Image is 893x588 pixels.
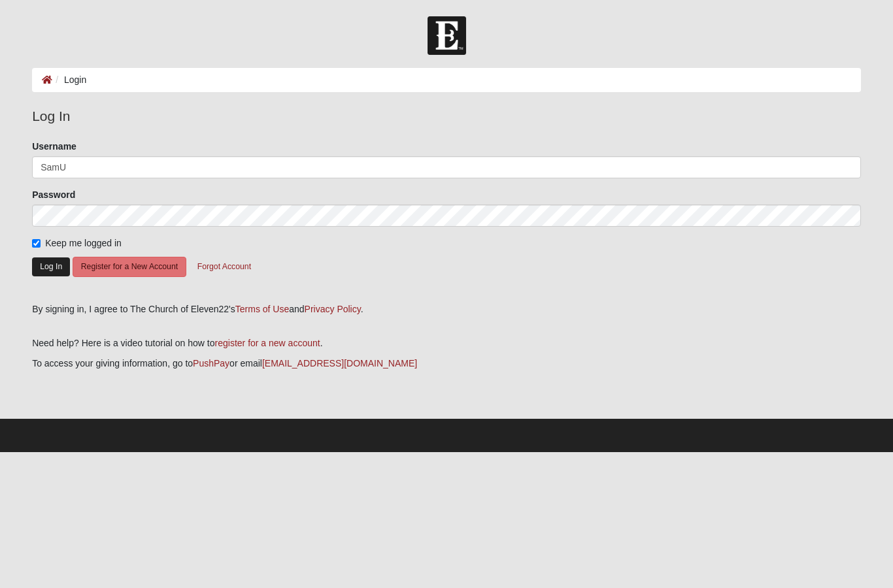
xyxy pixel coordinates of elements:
input: Keep me logged in [32,239,41,248]
a: [EMAIL_ADDRESS][DOMAIN_NAME] [262,358,417,368]
p: Need help? Here is a video tutorial on how to . [32,336,861,350]
a: register for a new account [215,338,320,348]
li: Login [52,73,86,87]
a: PushPay [193,358,229,368]
span: Keep me logged in [45,238,122,248]
div: By signing in, I agree to The Church of Eleven22's and . [32,302,861,316]
label: Username [32,140,76,153]
button: Register for a New Account [73,257,186,277]
a: Terms of Use [235,304,289,314]
a: Privacy Policy [305,304,361,314]
img: Church of Eleven22 Logo [428,16,466,55]
label: Password [32,188,75,201]
button: Forgot Account [189,257,260,277]
button: Log In [32,257,70,276]
legend: Log In [32,106,861,127]
p: To access your giving information, go to or email [32,357,861,370]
